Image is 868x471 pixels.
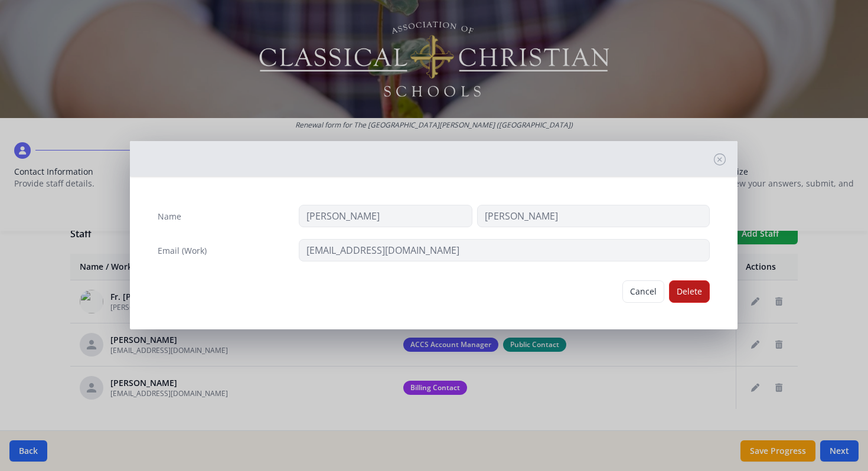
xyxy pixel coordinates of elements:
input: contact@site.com [299,239,710,261]
input: Last Name [477,205,710,227]
input: First Name [299,205,472,227]
label: Email (Work) [158,245,207,257]
label: Name [158,211,181,223]
button: Cancel [622,280,664,303]
button: Delete [669,280,710,303]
